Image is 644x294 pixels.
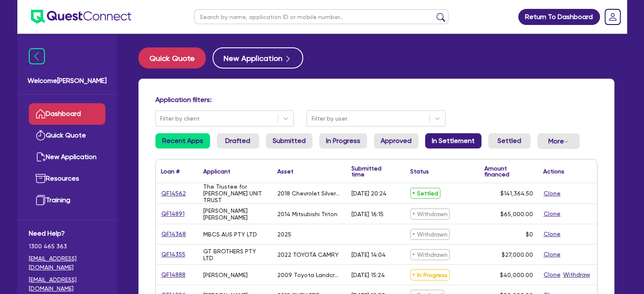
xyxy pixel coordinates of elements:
h4: Application filters: [155,96,597,104]
div: 2022 TOYOTA CAMRY [277,251,339,258]
a: Dashboard [29,103,105,125]
div: [DATE] 16:15 [351,211,384,217]
a: Quick Quote [29,125,105,146]
img: quest-connect-logo-blue [31,10,131,24]
a: Quick Quote [138,47,213,69]
a: Training [29,190,105,211]
a: QF14355 [161,250,186,259]
button: Dropdown toggle [537,133,580,149]
div: GT BROTHERS PTY LTD [203,248,267,261]
span: $0 [526,231,533,238]
button: Clone [543,189,561,198]
span: $141,364.50 [500,190,533,197]
a: Resources [29,168,105,190]
div: 2009 Toyota Landcruiser GXL [277,272,341,278]
button: Clone [543,209,561,219]
div: 2018 Chevrolet Silverado LTZ [277,190,341,197]
span: Withdrawn [410,249,450,260]
div: MBCS AUS PTY LTD [203,231,257,238]
div: Status [410,168,429,174]
div: Actions [543,168,564,174]
a: QF14891 [161,209,185,219]
a: Settled [488,133,531,148]
span: Need Help? [29,228,105,239]
input: Search by name, application ID or mobile number... [194,9,448,24]
div: The Trustee for [PERSON_NAME] UNIT TRUST [203,183,267,203]
span: Welcome [PERSON_NAME] [28,76,107,86]
a: New Application [29,146,105,168]
button: New Application [213,47,303,69]
a: QF14888 [161,270,186,280]
button: Clone [543,250,561,259]
a: Dropdown toggle [602,6,624,28]
img: resources [36,173,46,184]
span: $65,000.00 [500,211,533,217]
a: In Progress [319,133,367,148]
div: Submitted time [351,165,392,177]
button: Withdraw [563,270,591,280]
button: Clone [543,270,561,280]
div: 2014 Mitsubishi Triton [277,211,337,217]
a: In Settlement [425,133,481,148]
div: [DATE] 15:24 [351,272,385,278]
span: $27,000.00 [502,251,533,258]
div: Applicant [203,168,230,174]
span: Settled [410,188,440,199]
img: new-application [36,152,46,162]
a: Recent Apps [155,133,210,148]
a: Submitted [266,133,312,148]
img: training [36,195,46,205]
a: Approved [374,133,418,148]
span: $40,000.00 [500,272,533,278]
span: Withdrawn [410,229,450,240]
a: [EMAIL_ADDRESS][DOMAIN_NAME] [29,275,105,293]
div: Amount financed [484,165,533,177]
button: Clone [543,229,561,239]
div: [DATE] 20:24 [351,190,387,197]
div: 2025 [277,231,291,238]
a: QF14368 [161,229,186,239]
span: Withdrawn [410,209,450,220]
div: Loan # [161,168,180,174]
div: [PERSON_NAME] [PERSON_NAME] [203,207,267,221]
button: Quick Quote [138,47,206,69]
div: [DATE] 14:04 [351,251,386,258]
img: icon-menu-close [29,48,45,64]
a: [EMAIL_ADDRESS][DOMAIN_NAME] [29,254,105,272]
div: Asset [277,168,293,174]
a: Drafted [217,133,259,148]
img: quick-quote [36,130,46,140]
div: [PERSON_NAME] [203,272,248,278]
a: Return To Dashboard [518,9,600,25]
a: QF14562 [161,189,186,198]
span: 1300 465 363 [29,242,105,251]
span: In Progress [410,269,450,280]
